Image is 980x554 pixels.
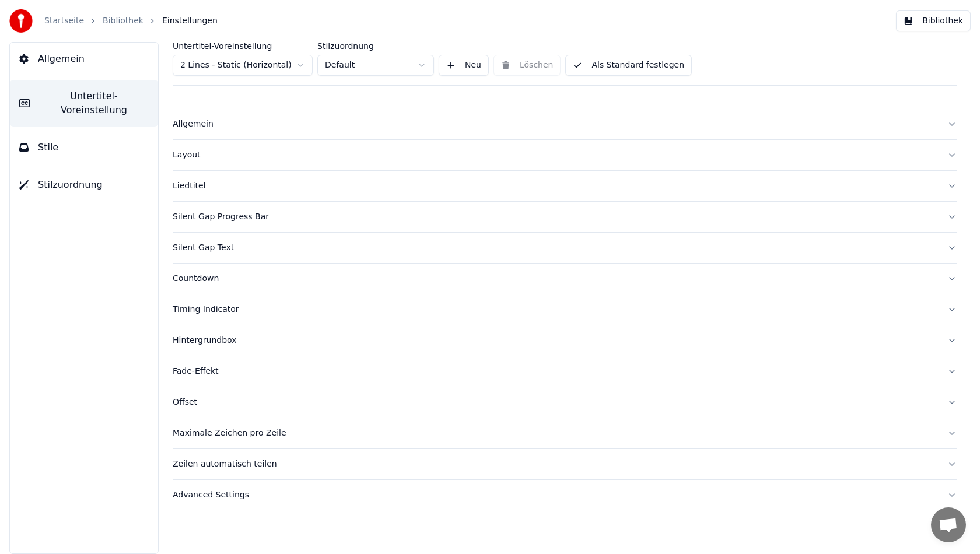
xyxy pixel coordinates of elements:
[10,43,158,75] button: Allgemein
[173,449,957,479] button: Zeilen automatisch teilen
[39,89,149,117] span: Untertitel-Voreinstellung
[173,397,938,408] div: Offset
[38,178,103,192] span: Stilzuordnung
[173,140,957,170] button: Layout
[317,42,434,50] label: Stilzuordnung
[10,131,158,164] button: Stile
[162,15,218,27] span: Einstellungen
[565,55,692,76] button: Als Standard festlegen
[103,15,143,27] a: Bibliothek
[173,149,938,161] div: Layout
[173,366,938,377] div: Fade-Effekt
[173,180,938,192] div: Liedtitel
[931,507,966,542] div: Chat öffnen
[173,109,957,139] button: Allgemein
[896,10,971,31] button: Bibliothek
[38,52,85,66] span: Allgemein
[44,15,218,27] nav: breadcrumb
[173,294,957,325] button: Timing Indicator
[173,387,957,418] button: Offset
[173,335,938,346] div: Hintergrundbox
[38,141,58,155] span: Stile
[10,169,158,201] button: Stilzuordnung
[173,325,957,356] button: Hintergrundbox
[173,356,957,387] button: Fade-Effekt
[173,42,313,50] label: Untertitel-Voreinstellung
[173,304,938,315] div: Timing Indicator
[10,80,158,127] button: Untertitel-Voreinstellung
[173,273,938,285] div: Countdown
[173,427,938,439] div: Maximale Zeichen pro Zeile
[173,211,938,223] div: Silent Gap Progress Bar
[173,458,938,470] div: Zeilen automatisch teilen
[44,15,84,27] a: Startseite
[173,202,957,232] button: Silent Gap Progress Bar
[173,118,938,130] div: Allgemein
[173,480,957,510] button: Advanced Settings
[173,233,957,263] button: Silent Gap Text
[173,489,938,501] div: Advanced Settings
[9,9,33,33] img: youka
[173,171,957,201] button: Liedtitel
[173,418,957,448] button: Maximale Zeichen pro Zeile
[173,242,938,254] div: Silent Gap Text
[173,264,957,294] button: Countdown
[439,55,489,76] button: Neu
